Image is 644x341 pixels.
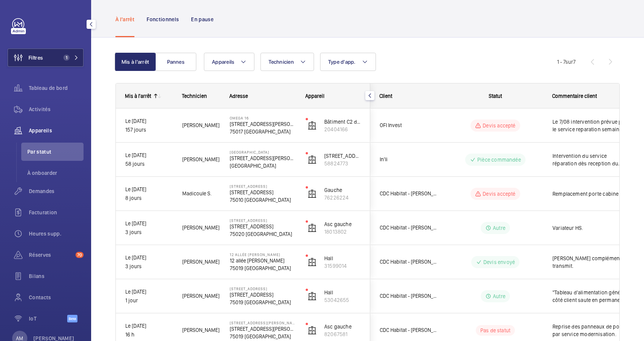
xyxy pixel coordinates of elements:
[230,291,296,299] p: [STREET_ADDRESS]
[229,93,248,99] span: Adresse
[552,152,631,167] span: Intervention du service réparation dès reception du materiel
[324,126,361,133] p: 20404166
[483,190,515,198] p: Devis accepté
[230,189,296,196] p: [STREET_ADDRESS]
[230,325,296,333] p: [STREET_ADDRESS][PERSON_NAME]
[230,218,296,223] p: [STREET_ADDRESS]
[182,93,207,99] span: Technicien
[67,315,77,322] span: Beta
[230,321,296,325] p: [STREET_ADDRESS][PERSON_NAME]
[324,194,361,201] p: 76226224
[125,322,172,330] p: Le [DATE]
[125,253,172,262] p: Le [DATE]
[8,49,84,67] button: Filtres1
[125,126,172,134] p: 157 jours
[125,219,172,228] p: Le [DATE]
[328,59,356,65] span: Type d'app.
[125,296,172,305] p: 1 jour
[29,187,84,195] span: Demandes
[147,16,179,23] p: Fonctionnels
[324,228,361,236] p: 18013802
[230,299,296,306] p: 75019 [GEOGRAPHIC_DATA]
[116,245,370,279] div: Press SPACE to select this row.
[230,128,296,135] p: 75017 [GEOGRAPHIC_DATA]
[260,53,314,71] button: Technicien
[489,93,502,99] span: Statut
[230,257,296,264] p: 12 allée [PERSON_NAME]
[182,258,220,266] span: [PERSON_NAME]
[493,224,505,232] p: Autre
[182,326,220,335] span: [PERSON_NAME]
[324,186,361,194] p: Gauche
[191,16,213,23] p: En pause
[552,255,631,270] span: [PERSON_NAME] complémentaire transmit.
[29,251,73,259] span: Réserves
[380,292,438,300] span: CDC Habitat - [PERSON_NAME]
[125,160,172,168] p: 58 jours
[324,296,361,304] p: 53042655
[552,93,597,99] span: Commentaire client
[230,162,296,170] p: [GEOGRAPHIC_DATA]
[125,330,172,339] p: 16 h
[230,196,296,204] p: 75010 [GEOGRAPHIC_DATA]
[29,294,84,301] span: Contacts
[320,53,376,71] button: Type d'app.
[29,105,84,113] span: Activités
[230,116,296,120] p: OMEGA 16
[308,155,317,164] img: elevator.svg
[125,194,172,203] p: 8 jours
[125,185,172,194] p: Le [DATE]
[27,169,84,177] span: À onboarder
[557,59,576,64] span: 1 - 7 7
[230,120,296,128] p: [STREET_ADDRESS][PERSON_NAME]
[182,121,220,130] span: [PERSON_NAME]
[230,230,296,238] p: 75020 [GEOGRAPHIC_DATA]
[29,209,84,216] span: Facturation
[483,122,515,129] p: Devis accepté
[324,262,361,270] p: 31599014
[63,55,69,61] span: 1
[115,16,134,23] p: À l'arrêt
[29,127,84,134] span: Appareils
[380,258,438,266] span: CDC Habitat - [PERSON_NAME]
[155,53,196,71] button: Pannes
[552,224,631,232] span: Variateur HS.
[324,330,361,338] p: 82067581
[477,156,521,163] p: Pièce commandée
[29,230,84,237] span: Heures supp.
[230,184,296,189] p: [STREET_ADDRESS]
[268,59,294,65] span: Technicien
[380,121,438,130] span: OFI Invest
[230,154,296,162] p: [STREET_ADDRESS][PERSON_NAME]
[115,53,156,71] button: Mis à l'arrêt
[552,118,631,133] span: Le 7/08 intervention prévue par le service reparation semaine prochaine 04/06 Inter REP et Expert...
[125,262,172,271] p: 3 jours
[483,258,515,266] p: Devis envoyé
[324,160,361,167] p: 58824773
[28,54,43,61] span: Filtres
[324,289,361,296] p: Hall
[29,272,84,280] span: Bilans
[324,220,361,228] p: Asc gauche
[379,93,392,99] span: Client
[324,152,361,160] p: [STREET_ADDRESS][PERSON_NAME]
[308,189,317,198] img: elevator.svg
[380,155,438,164] span: In'li
[308,258,317,267] img: elevator.svg
[308,326,317,335] img: elevator.svg
[125,117,172,126] p: Le [DATE]
[29,315,67,322] span: IoT
[552,323,631,338] span: Reprise des panneaux de porte par service modernisation.
[125,151,172,160] p: Le [DATE]
[308,121,317,130] img: elevator.svg
[29,84,84,92] span: Tableau de bord
[182,189,220,198] span: Madicoule S.
[27,148,84,156] span: Par statut
[230,286,296,291] p: [STREET_ADDRESS]
[76,252,84,258] span: 70
[308,223,317,233] img: elevator.svg
[230,252,296,257] p: 12 allée [PERSON_NAME]
[204,53,254,71] button: Appareils
[125,93,151,99] div: Mis à l'arrêt
[230,150,296,154] p: [GEOGRAPHIC_DATA]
